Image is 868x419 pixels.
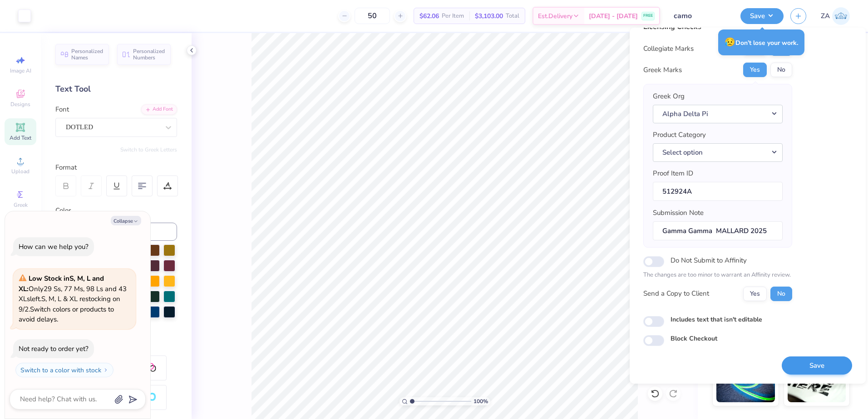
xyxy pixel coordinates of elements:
span: Designs [10,101,30,108]
label: Product Category [653,130,706,140]
div: Text Tool [55,83,177,95]
span: Only 29 Ss, 77 Ms, 98 Ls and 43 XLs left. S, M, L & XL restocking on 9/2. Switch colors or produc... [19,274,127,324]
span: Personalized Names [71,48,104,61]
button: Switch to a color with stock [15,363,113,377]
span: Greek [14,201,28,209]
div: Greek Marks [643,65,682,75]
button: Alpha Delta Pi [653,105,783,123]
label: Font [55,104,69,115]
div: Add Font [141,104,177,115]
span: 😥 [725,36,735,48]
button: Switch to Greek Letters [120,146,177,153]
input: Untitled Design [667,7,734,25]
div: Don’t lose your work. [718,29,804,55]
button: Yes [743,63,767,77]
span: Upload [11,168,30,175]
label: Includes text that isn't editable [671,315,762,324]
div: Send a Copy to Client [643,288,709,299]
span: 100 % [473,397,488,405]
span: Add Text [10,134,31,141]
label: Proof Item ID [653,168,693,179]
span: [DATE] - [DATE] [589,11,638,21]
button: Save [782,356,852,375]
button: Select option [653,143,783,162]
input: Add a note for Affinity [653,221,783,241]
div: Color [55,205,177,216]
label: Block Checkout [671,334,717,343]
button: No [770,63,792,77]
span: Est. Delivery [538,11,572,21]
button: Yes [743,287,767,301]
div: Collegiate Marks [643,44,694,54]
span: Per Item [442,11,464,21]
span: FREE [643,13,653,19]
button: Save [740,8,784,24]
a: ZA [821,7,850,25]
label: Greek Org [653,91,685,102]
img: Zuriel Alaba [832,7,850,25]
div: Not ready to order yet? [19,344,89,353]
img: Switch to a color with stock [103,367,108,373]
input: – – [355,8,390,24]
strong: Low Stock in S, M, L and XL : [19,274,104,293]
label: Do Not Submit to Affinity [671,254,747,266]
button: No [770,287,792,301]
span: Personalized Numbers [133,48,165,61]
p: The changes are too minor to warrant an Affinity review. [643,271,792,280]
span: ZA [821,11,830,21]
button: Collapse [111,216,141,225]
span: Total [506,11,519,21]
div: How can we help you? [19,242,89,251]
span: Image AI [10,67,31,74]
span: $3,103.00 [475,11,503,21]
div: Format [55,162,178,173]
span: $62.06 [419,11,439,21]
label: Submission Note [653,208,704,218]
